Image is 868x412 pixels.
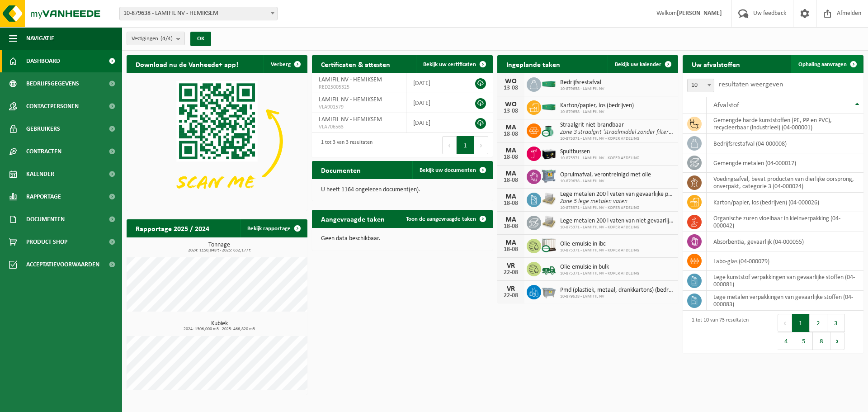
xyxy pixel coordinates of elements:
p: Geen data beschikbaar. [321,236,484,242]
img: Download de VHEPlus App [127,73,307,209]
span: Lege metalen 200 l vaten van niet gevaarlijke producten [560,218,674,225]
span: Rapportage [26,185,61,208]
div: MA [502,124,520,131]
span: Afvalstof [713,102,739,109]
span: Gebruikers [26,118,60,140]
img: LP-PA-00000-WDN-11 [541,191,557,207]
span: 2024: 1150,848 t - 2025: 632,177 t [131,248,307,253]
span: Opruimafval, verontreinigd met olie [560,171,651,179]
span: LAMIFIL NV - HEMIKSEM [319,96,382,103]
span: Acceptatievoorwaarden [26,253,99,276]
a: Ophaling aanvragen [791,55,863,73]
span: Bekijk uw kalender [615,62,661,67]
a: Bekijk uw certificaten [416,55,492,73]
span: Olie-emulsie in ibc [560,241,639,248]
span: 10-875371 - LAMIFIL NV - KOPER AFDELING [560,156,639,161]
div: 18-08 [502,131,520,137]
span: 10 [688,79,714,92]
i: Zone 3 straalgrit ‘straalmiddel zonder filterdoek’ [560,129,682,136]
button: 1 [792,314,810,332]
div: VR [502,262,520,270]
td: labo-glas (04-000079) [707,251,863,271]
div: WO [502,78,520,85]
span: 10-879638 - LAMIFIL NV [560,179,651,184]
div: 13-08 [502,85,520,91]
div: 22-08 [502,270,520,276]
span: Documenten [26,208,65,231]
img: HK-XC-30-GN-00 [541,80,557,88]
img: PB-OT-0200-CU [541,122,557,137]
h3: Tonnage [131,242,307,253]
button: Verberg [264,55,307,73]
div: 13-08 [502,108,520,114]
span: Contactpersonen [26,95,79,118]
td: gemengde harde kunststoffen (PE, PP en PVC), recycleerbaar (industrieel) (04-000001) [707,114,863,134]
td: lege metalen verpakkingen van gevaarlijke stoffen (04-000083) [707,291,863,311]
h2: Certificaten & attesten [312,55,399,73]
button: 8 [813,332,830,350]
div: MA [502,239,520,246]
strong: [PERSON_NAME] [677,10,722,17]
a: Bekijk rapportage [240,219,307,237]
span: 10-875371 - LAMIFIL NV - KOPER AFDELING [560,271,639,276]
span: Bekijk uw certificaten [423,62,476,67]
button: Vestigingen(4/4) [127,32,185,45]
img: LP-PA-00000-WDN-11 [541,214,557,230]
h2: Documenten [312,161,370,179]
span: Ophaling aanvragen [798,62,847,67]
div: VR [502,285,520,293]
span: Bekijk uw documenten [420,167,476,173]
img: WB-2500-GAL-GY-01 [541,284,557,299]
span: LAMIFIL NV - HEMIKSEM [319,116,382,123]
div: MA [502,147,520,154]
div: 1 tot 10 van 73 resultaten [687,313,749,351]
span: Straalgrit niet-brandbaar [560,122,674,129]
span: LAMIFIL NV - HEMIKSEM [319,76,382,83]
p: U heeft 1164 ongelezen document(en). [321,187,484,193]
button: OK [190,32,211,46]
td: [DATE] [406,73,460,93]
span: Spuitbussen [560,148,639,156]
img: PB-LB-0680-HPE-BK-11 [541,145,557,161]
span: Verberg [271,62,291,67]
span: Product Shop [26,231,67,253]
td: lege kunststof verpakkingen van gevaarlijke stoffen (04-000081) [707,271,863,291]
span: Contracten [26,140,61,163]
button: 4 [778,332,795,350]
a: Toon de aangevraagde taken [399,210,492,228]
div: 1 tot 3 van 3 resultaten [316,135,373,155]
count: (4/4) [160,36,173,42]
button: 5 [795,332,813,350]
td: bedrijfsrestafval (04-000008) [707,134,863,153]
td: absorbentia, gevaarlijk (04-000055) [707,232,863,251]
i: Zone 5 lege metalen vaten [560,198,627,205]
a: Bekijk uw documenten [412,161,492,179]
span: 10-879638 - LAMIFIL NV [560,294,674,299]
span: Bedrijfsgegevens [26,72,79,95]
button: 1 [457,136,474,154]
div: WO [502,101,520,108]
span: 10-875371 - LAMIFIL NV - KOPER AFDELING [560,205,674,211]
span: Vestigingen [132,32,173,46]
button: 2 [810,314,827,332]
img: BL-LQ-LV [541,260,557,276]
div: 18-08 [502,246,520,253]
h2: Uw afvalstoffen [683,55,749,73]
td: voedingsafval, bevat producten van dierlijke oorsprong, onverpakt, categorie 3 (04-000024) [707,173,863,193]
span: 10 [687,79,714,92]
h2: Rapportage 2025 / 2024 [127,219,218,237]
img: PB-AP-0800-MET-02-01 [541,168,557,184]
div: 18-08 [502,154,520,161]
span: 10-879638 - LAMIFIL NV - HEMIKSEM [120,7,277,20]
span: Toon de aangevraagde taken [406,216,476,222]
td: gemengde metalen (04-000017) [707,153,863,173]
td: organische zuren vloeibaar in kleinverpakking (04-000042) [707,212,863,232]
span: 10-875371 - LAMIFIL NV - KOPER AFDELING [560,136,674,142]
span: 10-875371 - LAMIFIL NV - KOPER AFDELING [560,225,674,230]
td: [DATE] [406,113,460,133]
label: resultaten weergeven [719,81,783,88]
div: MA [502,216,520,223]
span: RED25005325 [319,84,399,91]
div: MA [502,170,520,177]
button: 3 [827,314,845,332]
